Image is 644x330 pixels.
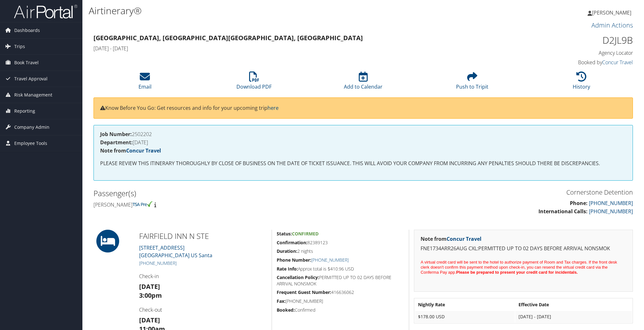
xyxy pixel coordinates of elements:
span: Trips [14,39,25,54]
strong: Status: [277,231,292,237]
a: [PHONE_NUMBER] [139,260,177,266]
strong: Job Number: [100,131,132,138]
p: Know Before You Go: Get resources and info for your upcoming trip [100,104,626,112]
strong: [GEOGRAPHIC_DATA], [GEOGRAPHIC_DATA] [GEOGRAPHIC_DATA], [GEOGRAPHIC_DATA] [93,34,363,42]
strong: Please be prepared to present your credit card for incidentals. [456,270,578,275]
a: [PHONE_NUMBER] [589,208,633,215]
strong: Phone Number: [277,257,311,263]
h4: Check-in [139,273,267,280]
a: Add to Calendar [344,75,383,90]
strong: Fax: [277,298,286,304]
h3: Cornerstone Detention [368,188,633,197]
a: [PERSON_NAME] [588,3,638,22]
h4: [PERSON_NAME] [93,201,358,208]
span: Reporting [14,103,35,119]
h1: D2JL9B [505,34,633,47]
span: Travel Approval [14,71,48,87]
h5: PERMITTED UP TO 02 DAYS BEFORE ARRIVAL NONSMOK [277,274,404,287]
span: [PERSON_NAME] [592,9,631,16]
h5: 2 nights [277,248,404,254]
span: Employee Tools [14,135,47,151]
span: Book Travel [14,55,39,71]
a: Admin Actions [591,21,633,29]
a: here [267,104,279,111]
span: Confirmed [292,231,319,237]
td: $178.00 USD [415,311,514,322]
span: Company Admin [14,119,49,135]
strong: Frequent Guest Number: [277,289,331,295]
h2: Passenger(s) [93,188,358,199]
a: [STREET_ADDRESS][GEOGRAPHIC_DATA] US Santa [139,244,212,259]
img: airportal-logo.png [14,4,77,19]
strong: Rate Info: [277,266,298,272]
h2: FAIRFIELD INN N STE [139,231,267,241]
a: Push to Tripit [456,75,488,90]
a: [PHONE_NUMBER] [311,257,349,263]
p: FNE1734ARR26AUG CXL:PERMITTED UP TO 02 DAYS BEFORE ARRIVAL NONSMOK [421,245,626,253]
h4: [DATE] [100,140,626,145]
th: Nightly Rate [415,299,514,310]
strong: Cancellation Policy: [277,274,319,280]
a: Download PDF [236,75,272,90]
h5: 82389123 [277,240,404,246]
h4: [DATE] - [DATE] [93,45,496,52]
strong: Note from [421,235,481,242]
a: History [573,75,590,90]
strong: Duration: [277,248,297,254]
h4: Agency Locator [505,49,633,56]
td: [DATE] - [DATE] [515,311,632,322]
h5: Approx total is $410.96 USD [277,266,404,272]
a: [PHONE_NUMBER] [589,200,633,207]
h4: Check-out [139,306,267,313]
strong: Note from [100,147,161,154]
th: Effective Date [515,299,632,310]
span: A virtual credit card will be sent to the hotel to authorize payment of Room and Tax charges. If ... [421,260,617,275]
span: Risk Management [14,87,52,103]
h4: 2502202 [100,132,626,137]
img: tsa-precheck.png [132,201,153,207]
strong: [DATE] [139,316,160,324]
h5: Confirmed [277,307,404,313]
a: Concur Travel [126,147,161,154]
a: Concur Travel [602,59,633,66]
span: Dashboards [14,22,40,38]
h5: 416636062 [277,289,404,296]
h1: Airtinerary® [89,4,455,17]
strong: International Calls: [538,208,588,215]
strong: 3:00pm [139,291,162,300]
strong: Confirmation: [277,240,307,246]
h4: Booked by [505,59,633,66]
strong: Department: [100,139,133,146]
h5: [PHONE_NUMBER] [277,298,404,304]
p: PLEASE REVIEW THIS ITINERARY THOROUGHLY BY CLOSE OF BUSINESS ON THE DATE OF TICKET ISSUANCE. THIS... [100,159,626,168]
a: Concur Travel [447,235,481,242]
strong: Phone: [570,200,588,207]
strong: Booked: [277,307,295,313]
strong: [DATE] [139,282,160,291]
a: Email [138,75,151,90]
